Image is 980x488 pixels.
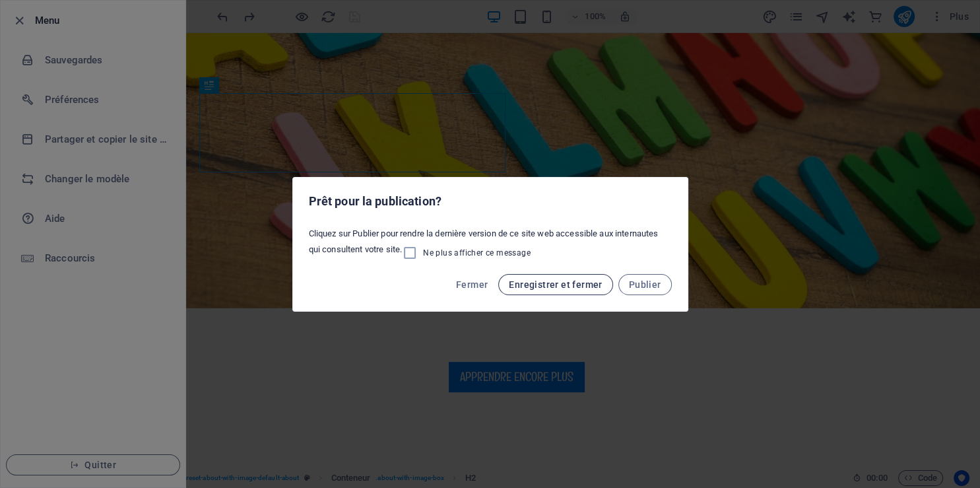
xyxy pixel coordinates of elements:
span: Publier [629,279,661,290]
h2: Prêt pour la publication? [309,193,672,209]
button: Publier [618,274,672,295]
button: Fermer [451,274,493,295]
span: Enregistrer et fermer [509,279,602,290]
span: Ne plus afficher ce message [423,248,531,258]
span: Fermer [456,279,488,290]
div: Cliquez sur Publier pour rendre la dernière version de ce site web accessible aux internautes qui... [293,223,688,266]
button: Enregistrer et fermer [498,274,612,295]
